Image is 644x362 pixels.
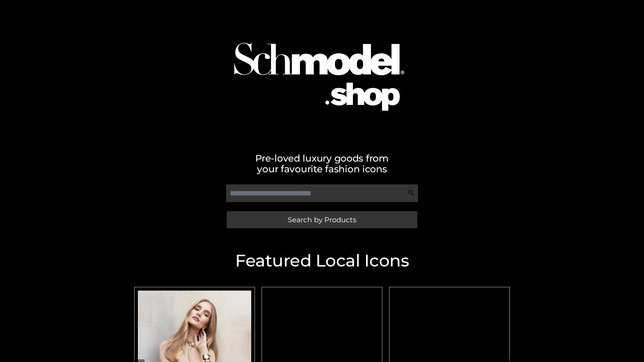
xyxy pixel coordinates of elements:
span: Search by Products [288,216,356,223]
h2: Pre-loved luxury goods from your favourite fashion icons [131,153,513,174]
a: Search by Products [227,211,417,228]
img: Search Icon [408,190,415,196]
h2: Featured Local Icons​ [131,252,513,269]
